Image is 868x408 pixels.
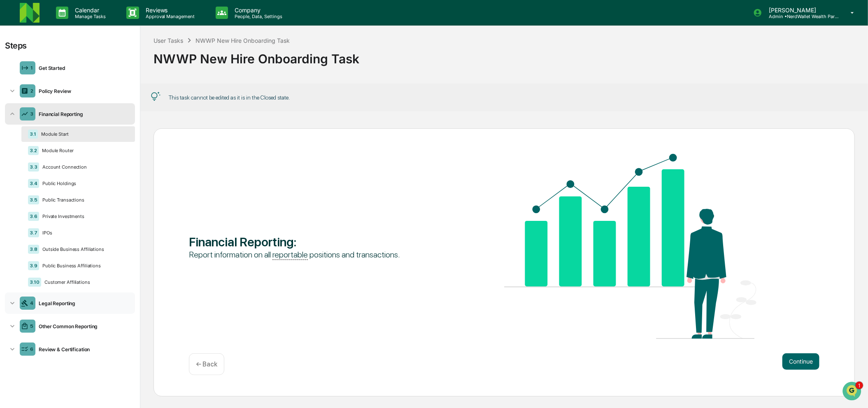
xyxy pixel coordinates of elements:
[28,278,41,287] div: 3.10
[5,41,27,51] div: Steps
[169,94,290,101] div: This task cannot be edited as it is in the Closed state.
[39,230,128,236] div: IPOs
[39,246,128,252] div: Outside Business Affiliations
[504,154,756,339] img: Financial Reporting
[37,63,135,72] div: Start new chat
[82,182,100,188] span: Pylon
[128,90,150,100] button: See all
[39,148,128,153] div: Module Router
[35,300,132,306] div: Legal Reporting
[8,92,55,98] div: Past conversations
[28,146,39,155] div: 3.2
[8,104,21,118] img: Jack Rasmussen
[30,88,33,94] div: 2
[39,197,128,203] div: Public Transactions
[842,381,864,403] iframe: Open customer support
[26,112,67,119] span: [PERSON_NAME]
[35,111,132,117] div: Financial Reporting
[37,72,113,78] div: We're available if you need us!
[58,182,100,188] a: Powered byPylon
[228,7,286,14] p: Company
[151,92,161,102] img: Tip
[782,353,819,370] button: Continue
[8,63,23,78] img: 1746055101610-c473b297-6a78-478c-a979-82029cc54cd1
[35,323,132,329] div: Other Common Reporting
[39,263,128,269] div: Public Business Affiliations
[16,162,52,170] span: Data Lookup
[16,113,23,119] img: 1746055101610-c473b297-6a78-478c-a979-82029cc54cd1
[8,18,150,31] p: How can we help?
[73,112,90,119] span: [DATE]
[60,147,66,154] div: 🗄️
[30,300,33,306] div: 4
[272,250,308,260] u: reportable
[35,346,132,352] div: Review & Certification
[38,131,128,137] div: Module Start
[39,181,128,186] div: Public Holdings
[139,14,199,19] p: Approval Management
[28,228,39,237] div: 3.7
[195,37,290,44] div: NWWP New Hire Onboarding Task
[762,14,839,19] p: Admin • NerdWallet Wealth Partners
[30,65,33,71] div: 1
[39,164,128,170] div: Account Connection
[140,66,150,76] button: Start new chat
[154,37,183,44] div: User Tasks
[28,212,39,221] div: 3.6
[139,7,199,14] p: Reviews
[68,7,110,14] p: Calendar
[35,88,132,94] div: Policy Review
[17,63,32,78] img: 8933085812038_c878075ebb4cc5468115_72.jpg
[68,14,110,19] p: Manage Tasks
[56,143,105,158] a: 🗄️Attestations
[30,323,33,329] div: 5
[196,360,217,368] p: ← Back
[16,146,53,155] span: Preclearance
[28,162,39,172] div: 3.3
[154,45,855,66] div: NWWP New Hire Onboarding Task
[68,146,102,155] span: Attestations
[30,111,33,117] div: 3
[28,179,39,188] div: 3.4
[28,245,39,254] div: 3.8
[28,130,38,139] div: 3.1
[28,261,39,270] div: 3.9
[39,213,128,219] div: Private Investments
[228,14,286,19] p: People, Data, Settings
[20,3,40,23] img: logo
[8,147,15,154] div: 🖐️
[762,7,839,14] p: [PERSON_NAME]
[41,279,128,285] div: Customer Affiliations
[5,159,55,174] a: 🔎Data Lookup
[28,195,39,204] div: 3.5
[5,143,56,158] a: 🖐️Preclearance
[189,249,441,260] div: Report information on all positions and transactions.
[35,65,132,71] div: Get Started
[189,234,441,249] div: Financial Reporting :
[8,163,15,169] div: 🔎
[30,346,33,352] div: 6
[68,112,71,119] span: •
